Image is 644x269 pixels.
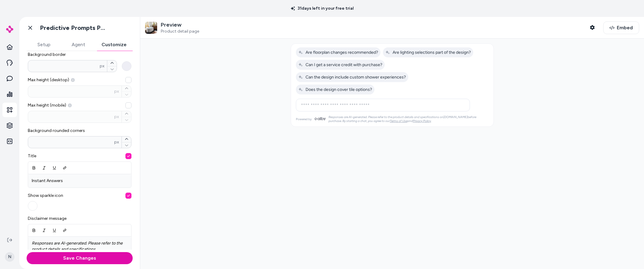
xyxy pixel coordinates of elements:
span: px [114,88,119,94]
button: Italic (Ctrl+U) [39,225,49,236]
span: Product detail page [161,29,199,34]
img: Custom Design [145,22,157,34]
button: Agent [61,39,95,51]
span: N [5,252,15,262]
button: Underline (Ctrl+I) [49,162,60,173]
p: Preview [161,21,199,28]
p: Instant Answers [32,178,128,184]
input: Background borderpx [28,63,100,69]
button: N [4,247,16,267]
span: px [114,114,119,120]
button: Italic (Ctrl+U) [39,162,49,173]
button: Max height (desktop) px [125,77,131,83]
span: px [114,139,119,145]
span: Title [28,153,131,159]
img: alby Logo [6,26,13,33]
em: Responses are AI-generated. Please refer to the product details and specifications on [32,241,124,258]
button: Max height (desktop) px [122,91,131,98]
input: Max height (mobile) px [28,114,114,120]
button: Bold (Ctrl+B) [29,162,39,173]
span: Max height (mobile) [28,102,131,108]
input: Background rounded cornerspx [28,139,114,145]
button: Max height (mobile) px [122,111,131,117]
button: Setup [27,39,61,51]
button: Customize [95,39,133,51]
button: Max height (mobile) px [125,102,131,108]
p: 31 days left in your free trial [287,5,357,11]
button: Embed [603,21,639,34]
span: Show sparkle icon [28,193,131,199]
button: Background rounded cornerspx [122,142,131,148]
button: Background borderpx [107,60,117,66]
button: Background borderpx [122,61,131,71]
span: px [100,63,105,69]
button: Max height (mobile) px [122,117,131,123]
h1: Predictive Prompts PDP [40,24,108,32]
span: Embed [617,24,633,31]
button: Underline (Ctrl+I) [49,225,60,236]
button: Bold (Ctrl+B) [29,225,39,236]
span: Background border [28,52,131,58]
button: Save Changes [27,252,133,264]
input: Max height (desktop) px [28,88,114,94]
span: Background rounded corners [28,128,131,134]
button: Link [60,225,70,236]
button: Background rounded cornerspx [122,136,131,142]
button: Background borderpx [107,66,117,72]
button: Link [60,162,70,173]
button: Max height (desktop) px [122,86,131,91]
span: Max height (desktop) [28,77,131,83]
